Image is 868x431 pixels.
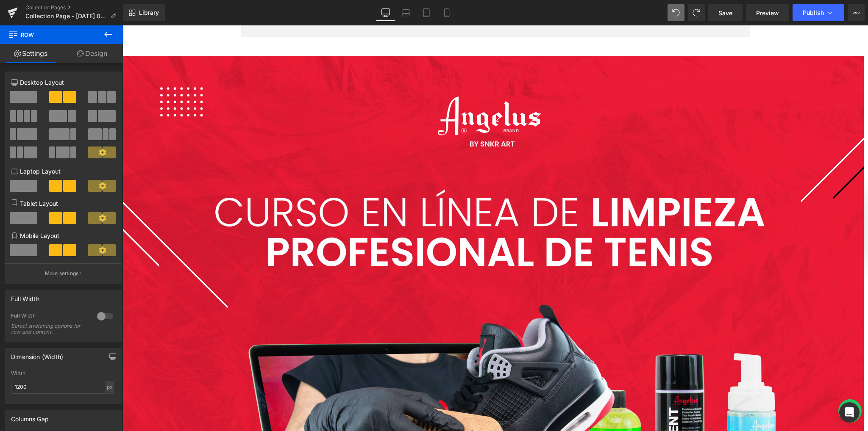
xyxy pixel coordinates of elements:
p: More settings [45,270,79,277]
div: Select stretching options for row and content. [11,323,87,335]
p: Tablet Layout [11,199,115,208]
span: Row [8,25,93,44]
p: Mobile Layout [11,231,115,240]
div: Width [11,370,115,376]
a: Tablet [416,4,437,21]
a: Design [61,44,123,63]
span: Preview [756,8,779,17]
button: Redo [688,4,705,21]
p: Desktop Layout [11,78,115,87]
a: Collection Pages [25,4,123,11]
button: Publish [793,4,844,21]
div: px [106,381,114,392]
p: Laptop Layout [11,167,115,176]
button: More settings [5,263,121,283]
div: Full Width [11,290,39,302]
a: Laptop [396,4,416,21]
input: auto [11,380,115,394]
span: Save [718,8,732,17]
a: Mobile [437,4,457,21]
div: Open Intercom Messenger [839,402,860,423]
a: Desktop [376,4,396,21]
div: Columns Gap [11,411,49,423]
div: Full Width [11,312,89,321]
span: Publish [803,9,824,16]
span: Collection Page - [DATE] 07:09:59 [25,13,107,19]
span: Library [139,9,159,17]
a: Preview [746,4,789,21]
button: More [848,4,865,21]
button: Undo [668,4,684,21]
div: Dimension (Width) [11,348,63,360]
a: New Library [123,4,165,21]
